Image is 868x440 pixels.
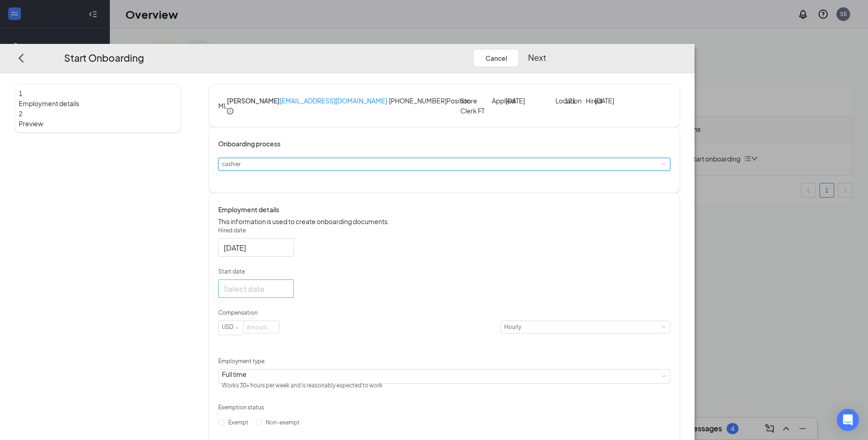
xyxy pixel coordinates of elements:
[225,419,252,426] span: Exempt
[19,109,22,118] span: 2
[19,89,22,97] span: 1
[528,49,546,67] button: Next
[506,96,533,106] p: [DATE]
[218,139,670,149] h4: Onboarding process
[218,226,670,235] p: Hired date
[492,96,506,106] p: Applied
[586,96,595,106] p: Hired
[218,204,670,215] h4: Employment details
[243,321,279,333] input: Amount
[218,403,670,412] p: Exemption status
[224,283,286,295] input: Select date
[19,98,177,108] span: Employment details
[64,50,144,65] h3: Start Onboarding
[280,97,387,105] a: [EMAIL_ADDRESS][DOMAIN_NAME]
[222,321,240,333] div: USD
[19,118,177,129] span: Preview
[218,216,670,226] p: This information is used to create onboarding documents.
[222,161,241,167] span: cashier
[837,409,859,431] div: Open Intercom Messenger
[218,357,670,365] p: Employment type
[218,268,670,276] p: Start date
[222,379,383,392] div: Works 30+ hours per week and is reasonably expected to work
[227,108,233,114] span: info-circle
[262,419,303,426] span: Non-exempt
[447,96,460,106] p: Position
[218,101,227,111] div: ML
[473,49,519,67] button: Cancel
[504,321,528,333] div: Hourly
[460,96,488,116] p: Store Clerk FT
[595,96,613,106] p: [DATE]
[224,242,286,253] input: Sep 16, 2025
[280,96,447,107] p: · [PHONE_NUMBER]
[222,158,247,170] div: [object Object]
[227,96,280,106] h4: [PERSON_NAME]
[222,370,389,392] div: [object Object]
[555,96,565,106] p: Location
[222,370,383,379] div: Full time
[218,309,670,317] p: Compensation
[565,96,583,106] p: 121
